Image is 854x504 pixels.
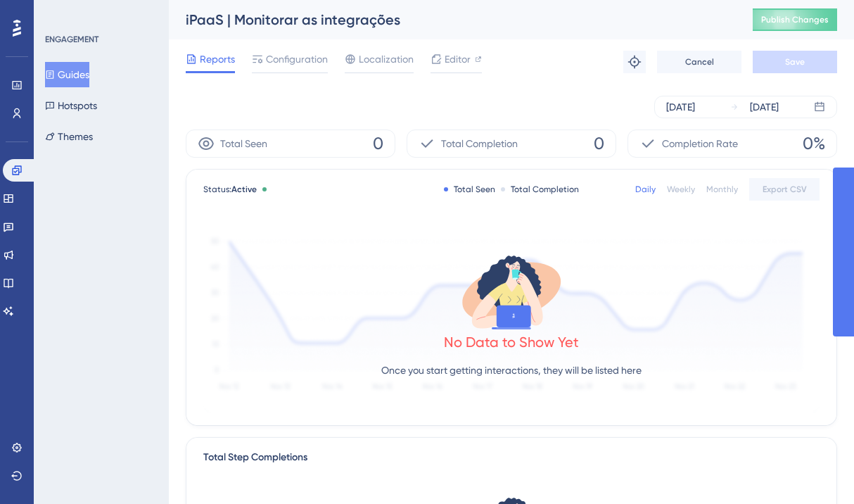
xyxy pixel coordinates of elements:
span: Save [785,56,805,68]
div: iPaaS | Monitorar as integrações [186,10,718,30]
span: 0% [803,132,825,155]
span: 0 [594,132,604,155]
div: No Data to Show Yet [444,332,579,352]
div: [DATE] [666,99,695,115]
div: [DATE] [750,99,779,115]
span: Localization [359,51,414,68]
span: Publish Changes [761,14,829,25]
div: Total Completion [501,184,579,195]
button: Save [753,51,837,73]
span: Completion Rate [662,135,738,152]
div: Daily [635,184,656,195]
span: Total Seen [220,135,267,152]
button: Cancel [657,51,741,73]
div: Monthly [706,184,738,195]
span: Reports [200,51,235,68]
button: Export CSV [749,178,820,201]
span: 0 [373,132,383,155]
span: Status: [203,184,257,195]
span: Cancel [685,56,714,68]
button: Publish Changes [753,8,837,31]
button: Themes [45,124,93,149]
span: Configuration [266,51,328,68]
div: Weekly [667,184,695,195]
div: Total Seen [444,184,495,195]
span: Active [231,184,257,194]
span: Editor [445,51,471,68]
div: Total Step Completions [203,449,307,466]
button: Guides [45,62,89,87]
button: Hotspots [45,93,97,118]
div: ENGAGEMENT [45,34,98,45]
span: Export CSV [763,184,807,195]
span: Total Completion [441,135,518,152]
p: Once you start getting interactions, they will be listed here [381,362,642,379]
